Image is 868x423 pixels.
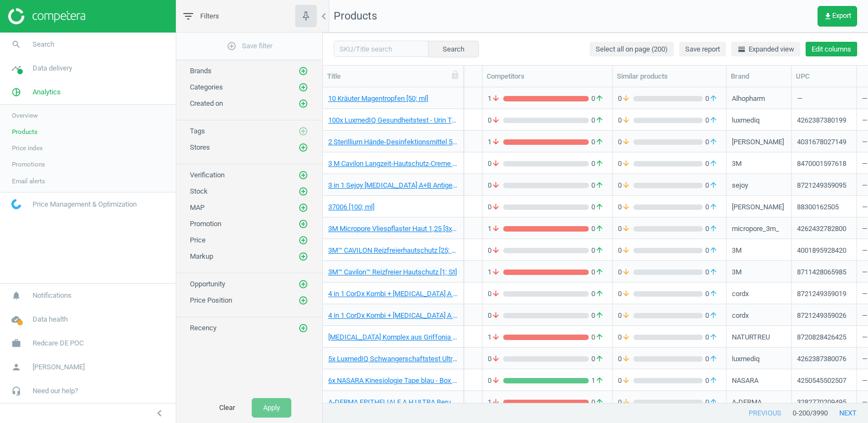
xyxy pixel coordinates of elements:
i: arrow_downward [622,289,630,299]
span: 0 [703,181,720,190]
span: 0 [618,159,633,169]
i: arrow_downward [492,116,500,125]
span: 0 [618,224,633,234]
i: arrow_downward [492,267,500,277]
i: arrow_upward [595,311,604,321]
a: [MEDICAL_DATA] Komplex aus Griffonia Simplicifolia - Glücksbote - NATURTREU® [44; g] [328,332,458,342]
div: NASARA [732,376,758,389]
span: Created on [190,99,223,107]
i: arrow_upward [595,332,604,342]
span: Price Position [190,296,232,304]
i: arrow_upward [709,159,718,169]
span: 0 [589,246,607,255]
span: Verification [190,171,225,179]
i: arrow_upward [709,332,718,342]
i: add_circle_outline [227,41,237,51]
span: Promotion [190,220,221,228]
i: arrow_upward [595,137,604,147]
i: arrow_downward [622,398,630,407]
button: previous [737,403,793,423]
a: 4 in 1 CorDx Kombi + [MEDICAL_DATA] A + B RSV Viren + Corona [MEDICAL_DATA] Schnelltest + BLT Des... [328,289,458,299]
i: arrow_downward [622,354,630,364]
button: horizontal_splitExpanded view [731,42,800,57]
span: 0 [488,376,503,386]
div: grid [323,87,868,403]
span: Products [12,127,37,136]
span: Save filter [227,41,272,51]
span: 1 [589,376,607,386]
span: Analytics [33,87,61,97]
div: 4262432782800 [797,224,846,238]
a: 3 in 1 Sejoy [MEDICAL_DATA] A+B Antigen Combo [MEDICAL_DATA] & Grippe-Schnelltest + GRATIS Desinf... [328,181,458,190]
i: search [6,34,27,55]
i: arrow_upward [595,246,604,255]
input: SKU/Title search [334,41,429,57]
div: A-DERMA [732,398,762,411]
div: 4001895928420 [797,246,846,259]
button: add_circle_outline [298,279,309,290]
i: arrow_upward [595,116,604,125]
span: Data health [33,315,68,324]
span: 0 [589,159,607,169]
i: pie_chart_outlined [6,82,27,102]
span: 0 [589,181,607,190]
i: arrow_upward [595,181,604,190]
span: 0 [703,354,720,364]
span: 0 - 200 [793,408,810,418]
div: Similar products [617,72,722,81]
i: add_circle_outline [298,143,308,152]
button: Select all on page (200) [590,42,674,57]
i: person [6,357,27,377]
span: 0 [703,311,720,321]
div: 8720828426425 [797,332,846,346]
button: Clear [208,398,246,418]
a: 4 in 1 CorDx Kombi + [MEDICAL_DATA] A + B RSV Viren + Corona [MEDICAL_DATA] Schnelltest + BLT Des... [328,311,458,321]
i: arrow_downward [492,224,500,234]
div: luxmediq [732,354,759,368]
div: sejoy [732,181,748,194]
span: 0 [589,354,607,364]
button: add_circle_outlineSave filter [176,35,322,57]
span: 1 [488,332,503,342]
span: Price [190,236,206,244]
button: add_circle_outline [298,202,309,213]
span: 0 [589,267,607,277]
button: Search [428,41,479,57]
span: 0 [488,246,503,255]
i: arrow_downward [622,181,630,190]
span: Tags [190,127,205,135]
i: arrow_upward [595,398,604,407]
i: chevron_left [153,407,166,420]
span: 0 [589,289,607,299]
div: 88300162505 [797,202,839,216]
span: 0 [618,354,633,364]
span: Need our help? [33,386,78,396]
i: horizontal_split [737,45,746,54]
span: 0 [703,267,720,277]
span: 0 [703,202,720,212]
button: next [828,403,868,423]
i: add_circle_outline [298,187,308,196]
span: 0 [618,398,633,407]
span: Redcare DE POC [33,338,84,348]
button: add_circle_outline [298,66,309,76]
button: add_circle_outline [298,170,309,181]
i: chevron_left [317,10,330,23]
button: Edit columns [806,42,857,57]
i: add_circle_outline [298,252,308,261]
i: arrow_upward [595,202,604,212]
div: Title [327,72,459,81]
span: 0 [703,398,720,407]
div: 4250545502507 [797,376,846,389]
a: 100x LuxmedIQ Gesundheitstest - Urin Teststreifen für 10 Parameter [100; St] [328,116,458,125]
a: 10 Kräuter Magentropfen [50; ml] [328,94,428,104]
div: 3M [732,246,742,259]
span: Filters [200,11,219,21]
i: add_circle_outline [298,126,308,136]
span: Brands [190,67,212,75]
a: 3 M Cavilon Langzeit-Hautschutz-Creme [92; g] [328,159,458,169]
i: add_circle_outline [298,66,308,76]
span: 0 [618,376,633,386]
span: 0 [618,246,633,255]
i: add_circle_outline [298,296,308,305]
